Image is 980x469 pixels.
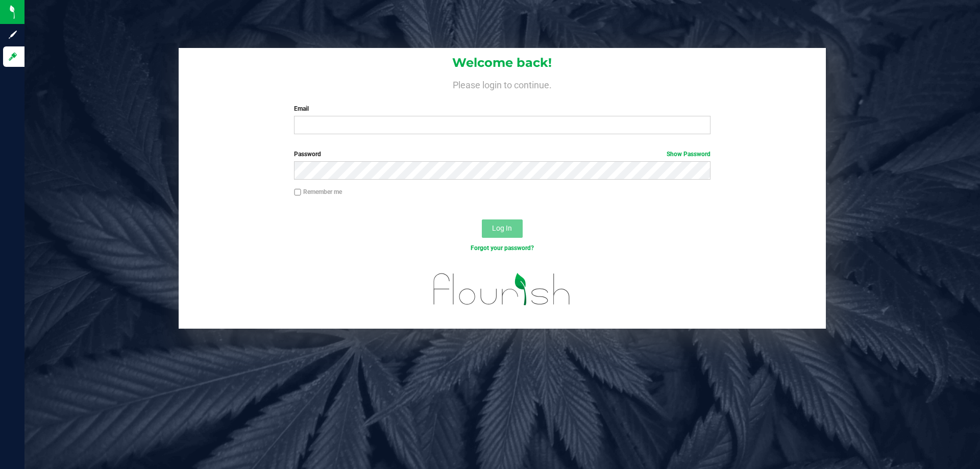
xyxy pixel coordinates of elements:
[294,189,301,196] input: Remember me
[421,263,583,315] img: flourish_logo.svg
[482,219,523,238] button: Log In
[294,187,342,196] label: Remember me
[471,244,534,252] a: Forgot your password?
[8,30,18,40] inline-svg: Sign up
[179,56,826,69] h1: Welcome back!
[179,78,826,90] h4: Please login to continue.
[492,224,512,232] span: Log In
[294,104,710,113] label: Email
[8,52,18,62] inline-svg: Log in
[294,151,321,158] span: Password
[667,151,710,158] a: Show Password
